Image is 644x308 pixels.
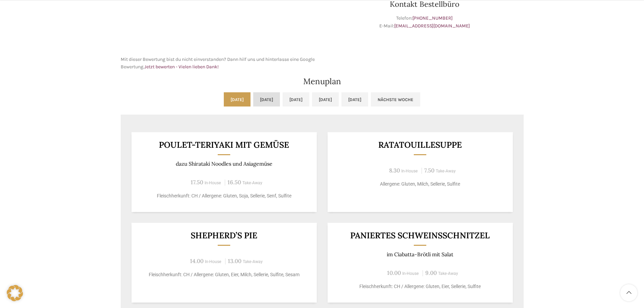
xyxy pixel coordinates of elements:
a: Nächste Woche [371,92,420,106]
a: [DATE] [253,92,280,106]
span: In-House [205,181,221,185]
span: In-House [205,259,221,264]
a: [DATE] [224,92,251,106]
span: 7.50 [424,167,434,174]
h3: Ratatouillesuppe [336,141,504,149]
span: 10.00 [387,269,401,277]
span: Take-Away [243,259,263,264]
a: [DATE] [283,92,309,106]
span: 8.30 [389,167,400,174]
span: Take-Away [438,271,458,276]
p: Fleischherkunft: CH / Allergene: Gluten, Eier, Milch, Sellerie, Sulfite, Sesam [140,271,308,278]
h3: Shepherd’s Pie [140,231,308,240]
a: [DATE] [312,92,339,106]
p: im Ciabatta-Brötli mit Salat [336,251,504,258]
span: In-House [401,169,418,173]
span: 14.00 [190,257,204,265]
span: 9.00 [425,269,437,277]
span: 13.00 [228,257,241,265]
p: Fleischherkunft: CH / Allergene: Gluten, Eier, Sellerie, Sulfite [336,283,504,290]
span: Take-Away [436,169,456,173]
p: Allergene: Gluten, Milch, Sellerie, Sulfite [336,181,504,188]
span: 17.50 [191,179,203,186]
h2: Menuplan [121,77,524,86]
p: Telefon: E-Mail: [326,15,524,30]
p: dazu Shirataki Noodles und Asiagemüse [140,161,308,167]
a: [PHONE_NUMBER] [412,15,453,21]
span: 16.50 [228,179,241,186]
a: [EMAIL_ADDRESS][DOMAIN_NAME] [394,23,470,29]
p: Fleischherkunft: CH / Allergene: Gluten, Soja, Sellerie, Senf, Sulfite [140,192,308,199]
p: Mit dieser Bewertung bist du nicht einverstanden? Dann hilf uns und hinterlasse eine Google Bewer... [121,56,319,71]
h3: Kontakt Bestellbüro [326,0,524,8]
span: Take-Away [242,181,262,185]
a: Jetzt bewerten - Vielen lieben Dank! [144,64,219,70]
span: In-House [402,271,419,276]
h3: Poulet-Teriyaki mit Gemüse [140,141,308,149]
a: [DATE] [341,92,368,106]
h3: Paniertes Schweinsschnitzel [336,231,504,240]
a: Scroll to top button [620,284,637,301]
